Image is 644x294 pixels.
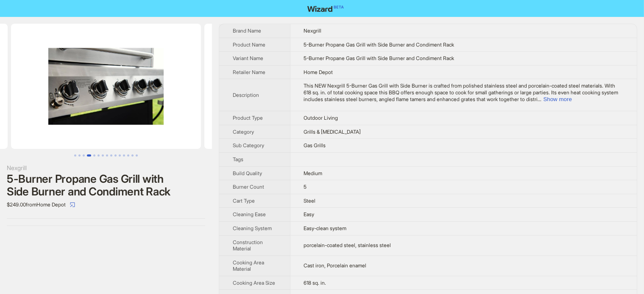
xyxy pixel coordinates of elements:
[304,82,619,102] span: This NEW Nexgrill 5-Burner Gas Grill with Side Burner is crafted from polished stainless steel an...
[123,154,125,157] button: Go to slide 12
[304,41,454,48] span: 5-Burner Propane Gas Grill with Side Burner and Condiment Rack
[304,225,347,231] span: Easy-clean system
[304,170,323,176] span: Medium
[304,129,361,135] span: Grills & [MEDICAL_DATA]
[233,92,259,98] span: Description
[70,202,75,207] span: select
[119,154,121,157] button: Go to slide 11
[233,170,262,176] span: Build Quality
[74,154,76,157] button: Go to slide 1
[304,55,454,61] span: 5-Burner Propane Gas Grill with Side Burner and Condiment Rack
[304,82,623,102] div: This NEW Nexgrill 5-Burner Gas Grill with Side Burner is crafted from polished stainless steel an...
[233,115,263,121] span: Product Type
[233,211,266,217] span: Cleaning Ease
[304,142,326,148] span: Gas Grills
[304,211,315,217] span: Easy
[233,41,265,48] span: Product Name
[110,154,112,157] button: Go to slide 9
[304,69,333,75] span: Home Depot
[131,154,134,157] button: Go to slide 14
[83,154,85,157] button: Go to slide 3
[7,198,205,212] div: $249.00 from Home Depot
[233,239,263,252] span: Construction Material
[98,154,100,157] button: Go to slide 6
[233,27,261,34] span: Brand Name
[304,27,322,34] span: Nexgrill
[204,24,394,149] img: 5-Burner Propane Gas Grill with Side Burner and Condiment Rack 5-Burner Propane Gas Grill with Si...
[233,69,265,75] span: Retailer Name
[304,184,307,190] span: 5
[87,154,91,157] button: Go to slide 4
[304,242,391,248] span: porcelain-coated steel, stainless steel
[304,115,338,121] span: Outdoor Living
[538,96,542,102] span: ...
[93,154,95,157] button: Go to slide 5
[233,280,275,286] span: Cooking Area Size
[304,198,316,204] span: Steel
[7,173,205,198] div: 5-Burner Propane Gas Grill with Side Burner and Condiment Rack
[304,280,326,286] span: 618 sq. in.
[233,142,264,148] span: Sub Category
[106,154,108,157] button: Go to slide 8
[544,96,572,102] button: Expand
[233,184,264,190] span: Burner Count
[7,163,205,173] div: Nexgrill
[11,24,201,149] img: 5-Burner Propane Gas Grill with Side Burner and Condiment Rack 5-Burner Propane Gas Grill with Si...
[233,198,255,204] span: Cart Type
[233,259,264,272] span: Cooking Area Material
[233,129,254,135] span: Category
[114,154,117,157] button: Go to slide 10
[233,225,272,231] span: Cleaning System
[127,154,129,157] button: Go to slide 13
[233,156,243,162] span: Tags
[102,154,104,157] button: Go to slide 7
[304,262,367,269] span: Cast iron, Porcelain enamel
[233,55,263,61] span: Variant Name
[136,154,138,157] button: Go to slide 15
[78,154,81,157] button: Go to slide 2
